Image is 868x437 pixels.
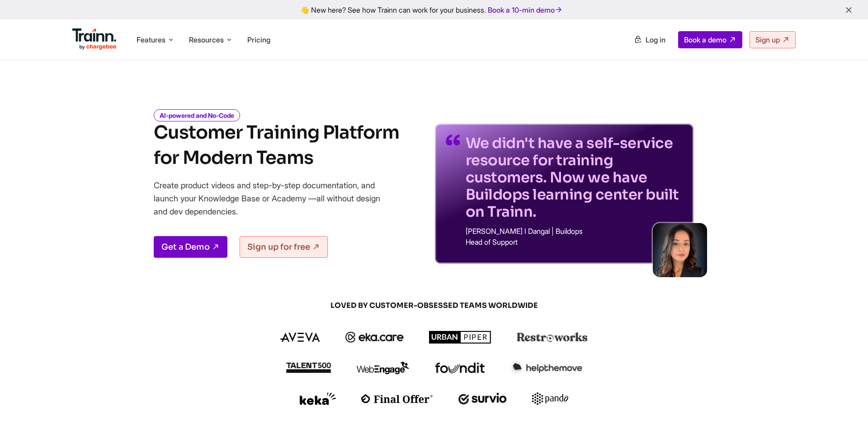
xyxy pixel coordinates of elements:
[5,5,863,14] div: 👋 New here? See how Trainn can work for your business.
[750,31,796,48] a: Sign up
[217,301,651,311] span: LOVED BY CUSTOMER-OBSESSED TEAMS WORLDWIDE
[137,35,165,45] span: Features
[653,223,707,277] img: sabina-buildops.d2e8138.png
[280,333,320,342] img: aveva logo
[72,28,117,50] img: Trainn Logo
[466,228,683,235] p: [PERSON_NAME] I Dangal | Buildops
[240,236,328,258] a: Sign up for free
[361,394,433,403] img: finaloffer logo
[286,362,331,373] img: talent500 logo
[628,32,671,48] a: Log in
[154,109,240,121] i: AI-powered and No-Code
[300,392,336,405] img: keka logo
[755,35,780,44] span: Sign up
[510,362,582,374] img: helpthemove logo
[189,35,224,45] span: Resources
[154,179,393,218] p: Create product videos and step-by-step documentation, and launch your Knowledge Base or Academy —...
[458,393,507,404] img: survio logo
[434,363,485,373] img: foundit logo
[517,332,588,342] img: restroworks logo
[466,238,683,246] p: Head of Support
[532,392,568,405] img: pando logo
[154,236,227,258] a: Get a Demo
[154,120,399,171] h1: Customer Training Platform for Modern Teams
[466,135,683,220] p: We didn't have a self-service resource for training customers. Now we have Buildops learning cent...
[486,4,565,16] a: Book a 10-min demo
[429,331,491,344] img: urbanpiper logo
[357,362,409,374] img: webengage logo
[247,35,270,44] a: Pricing
[678,31,742,48] a: Book a demo
[823,394,868,437] iframe: Chat Widget
[684,35,726,44] span: Book a demo
[446,135,460,145] img: quotes-purple.41a7099.svg
[646,35,665,44] span: Log in
[345,332,404,343] img: ekacare logo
